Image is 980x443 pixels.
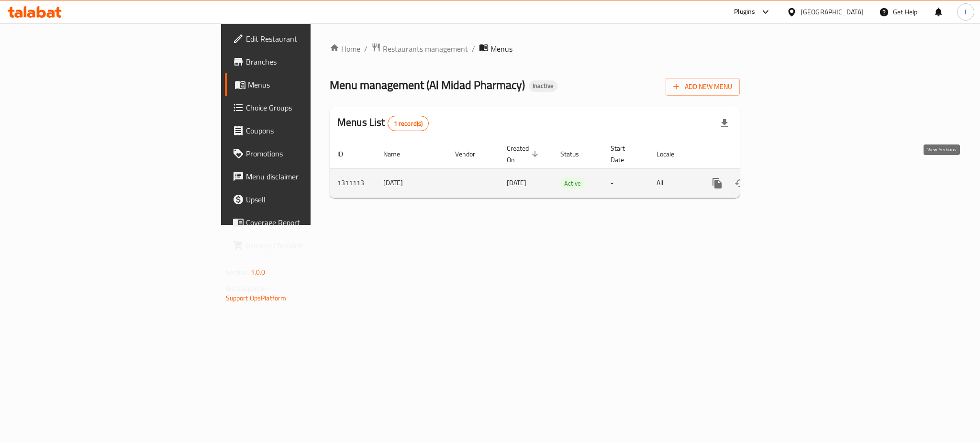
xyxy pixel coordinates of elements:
[330,74,525,96] span: Menu management ( Al Midad Pharmacy )
[246,194,377,205] span: Upsell
[246,56,377,67] span: Branches
[225,142,385,165] a: Promotions
[713,112,736,135] div: Export file
[801,7,864,17] div: [GEOGRAPHIC_DATA]
[246,217,377,228] span: Coverage Report
[225,27,385,50] a: Edit Restaurant
[225,73,385,96] a: Menus
[225,96,385,119] a: Choice Groups
[729,172,752,195] button: Change Status
[611,143,637,166] span: Start Date
[706,172,729,195] button: more
[529,80,557,92] div: Inactive
[330,140,805,198] table: enhanced table
[560,148,591,160] span: Status
[472,43,475,55] li: /
[657,148,687,160] span: Locale
[649,168,698,198] td: All
[246,148,377,159] span: Promotions
[337,115,429,131] h2: Menus List
[225,211,385,234] a: Coverage Report
[225,119,385,142] a: Coupons
[246,33,377,44] span: Edit Restaurant
[248,79,377,90] span: Menus
[388,116,429,131] div: Total records count
[383,43,468,55] span: Restaurants management
[246,125,377,136] span: Coupons
[225,234,385,257] a: Grocery Checklist
[529,82,557,90] span: Inactive
[225,50,385,73] a: Branches
[507,177,526,189] span: [DATE]
[383,148,412,160] span: Name
[246,171,377,182] span: Menu disclaimer
[560,177,585,189] div: Active
[673,81,732,93] span: Add New Menu
[666,78,740,96] button: Add New Menu
[225,188,385,211] a: Upsell
[388,119,429,128] span: 1 record(s)
[376,168,447,198] td: [DATE]
[246,240,377,251] span: Grocery Checklist
[226,292,287,304] a: Support.OpsPlatform
[965,7,966,17] span: I
[226,266,249,278] span: Version:
[698,140,805,169] th: Actions
[603,168,649,198] td: -
[226,282,270,295] span: Get support on:
[507,143,541,166] span: Created On
[251,266,266,278] span: 1.0.0
[337,148,356,160] span: ID
[734,6,755,18] div: Plugins
[330,43,740,55] nav: breadcrumb
[455,148,488,160] span: Vendor
[560,178,585,189] span: Active
[225,165,385,188] a: Menu disclaimer
[371,43,468,55] a: Restaurants management
[246,102,377,113] span: Choice Groups
[490,43,512,55] span: Menus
